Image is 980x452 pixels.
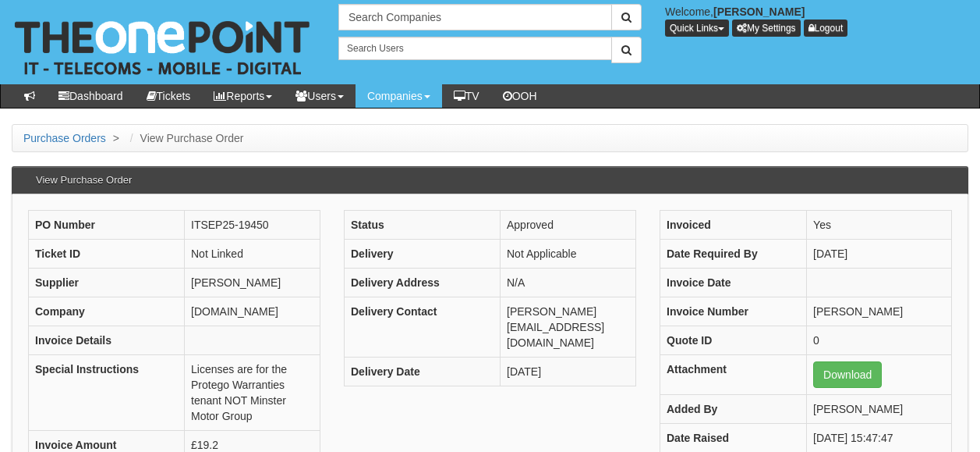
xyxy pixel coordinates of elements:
th: Added By [660,395,807,424]
a: Reports [202,84,284,108]
th: Invoice Number [660,297,807,326]
td: [DOMAIN_NAME] [185,297,320,326]
td: [PERSON_NAME] [807,297,952,326]
td: ITSEP25-19450 [185,211,320,240]
td: [PERSON_NAME][EMAIL_ADDRESS][DOMAIN_NAME] [501,297,636,358]
th: Delivery Date [345,358,501,386]
a: Purchase Orders [23,132,106,144]
li: View Purchase Order [126,130,244,146]
th: Ticket ID [29,240,185,269]
th: Date Required By [660,240,807,269]
td: [DATE] [501,358,636,386]
div: Welcome, [653,4,980,37]
a: My Settings [732,20,801,37]
td: [PERSON_NAME] [807,395,952,424]
th: Special Instructions [29,355,185,431]
h3: View Purchase Order [28,167,140,194]
a: Tickets [135,84,203,108]
th: Company [29,297,185,326]
th: Invoice Date [660,269,807,297]
a: Dashboard [47,84,135,108]
b: [PERSON_NAME] [713,5,805,18]
td: [DATE] [807,240,952,269]
a: OOH [491,84,549,108]
th: Invoiced [660,211,807,240]
span: > [109,132,123,144]
th: Invoice Details [29,326,185,355]
th: PO Number [29,211,185,240]
th: Delivery [345,240,501,269]
input: Search Companies [338,4,612,30]
input: Search Users [338,37,612,60]
td: N/A [501,269,636,297]
a: Download [813,361,882,388]
td: 0 [807,326,952,355]
td: Licenses are for the Protego Warranties tenant NOT Minster Motor Group [185,355,320,431]
th: Delivery Address [345,269,501,297]
a: Companies [356,84,442,108]
th: Quote ID [660,326,807,355]
td: Yes [807,211,952,240]
a: Users [284,84,356,108]
button: Quick Links [665,20,729,37]
a: Logout [804,20,848,37]
td: Not Linked [185,240,320,269]
th: Supplier [29,269,185,297]
th: Status [345,211,501,240]
td: Not Applicable [501,240,636,269]
a: TV [442,84,491,108]
td: Approved [501,211,636,240]
td: [PERSON_NAME] [185,269,320,297]
th: Attachment [660,355,807,395]
th: Delivery Contact [345,297,501,358]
